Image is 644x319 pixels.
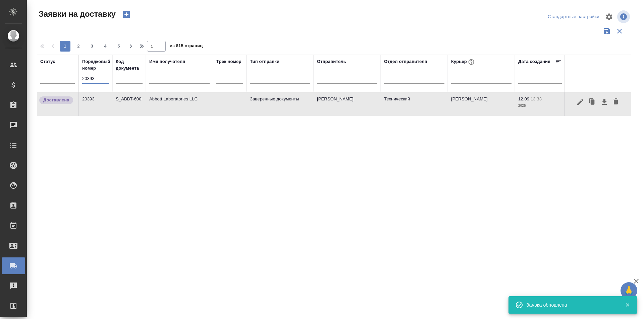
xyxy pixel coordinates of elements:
div: split button [546,12,601,22]
button: 5 [113,41,124,52]
button: Сохранить фильтры [600,25,613,37]
button: Клонировать [586,96,599,108]
button: Сбросить фильтры [613,25,626,37]
button: При выборе курьера статус заявки автоматически поменяется на «Принята» [467,58,476,66]
span: 🙏 [623,284,635,298]
div: Порядковый номер [82,58,110,72]
span: 5 [113,43,124,50]
span: 3 [87,43,97,50]
td: [PERSON_NAME] [448,92,515,116]
td: 20393 [79,92,112,116]
button: Редактировать [575,96,586,108]
div: Имя получателя [149,58,185,65]
button: Удалить [610,96,622,108]
button: 4 [100,41,111,52]
td: Abbott Laboratories LLC [146,92,213,116]
button: 2 [73,41,84,52]
td: Заверенные документы [247,92,314,116]
td: S_ABBT-600 [112,92,146,116]
button: Закрыть [621,302,634,308]
p: 13:33 [531,96,542,101]
div: Код документа [116,58,143,72]
div: Отдел отправителя [384,58,427,65]
span: 4 [100,43,111,50]
td: [PERSON_NAME] [314,92,381,116]
button: 3 [87,41,97,52]
span: Заявки на доставку [37,9,116,19]
div: Документы доставлены, фактическая дата доставки проставиться автоматически [39,96,75,105]
span: Посмотреть информацию [617,10,631,23]
p: 12.09, [518,96,531,101]
span: 2 [73,43,84,50]
div: Отправитель [317,58,346,65]
div: Тип отправки [250,58,279,65]
div: Статус [40,58,55,65]
div: Дата создания [518,58,550,65]
td: Технический [381,92,448,116]
button: Создать [118,9,135,20]
span: Настроить таблицу [601,9,617,25]
div: Курьер [451,58,476,66]
span: из 815 страниц [170,42,203,52]
p: 2025 [518,102,562,109]
p: Доставлена [43,97,69,103]
button: 🙏 [621,282,637,299]
div: Трек номер [216,58,241,65]
div: Заявка обновлена [526,302,615,308]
